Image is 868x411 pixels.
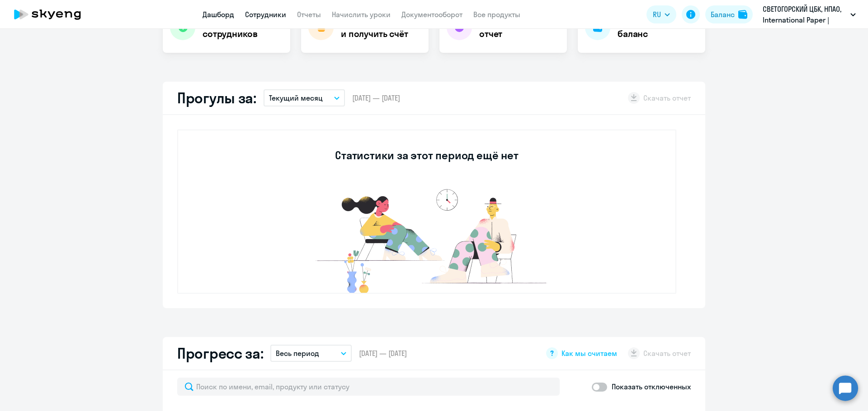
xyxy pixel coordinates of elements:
[612,381,691,392] p: Показать отключенных
[177,344,263,362] h2: Прогресс за:
[646,5,676,23] button: RU
[711,9,735,20] div: Баланс
[705,5,753,23] button: Балансbalance
[245,10,286,19] a: Сотрудники
[269,92,323,103] p: Текущий месяц
[270,345,352,362] button: Весь период
[758,4,860,25] button: СВЕТОГОРСКИЙ ЦБК, НПАО, International Paper | Sylvamo (ПРЕДОПЛАТА)
[352,93,400,103] span: [DATE] — [DATE]
[473,10,520,19] a: Все продукты
[738,10,747,19] img: balance
[359,348,407,358] span: [DATE] — [DATE]
[763,4,847,25] p: СВЕТОГОРСКИЙ ЦБК, НПАО, International Paper | Sylvamo (ПРЕДОПЛАТА)
[264,89,345,106] button: Текущий месяц
[561,348,617,358] span: Как мы считаем
[653,9,661,20] span: RU
[401,10,462,19] a: Документооборот
[335,148,518,162] h3: Статистики за этот период ещё нет
[177,89,256,107] h2: Прогулы за:
[332,10,391,19] a: Начислить уроки
[297,10,321,19] a: Отчеты
[291,185,562,293] img: no-data
[177,378,560,396] input: Поиск по имени, email, продукту или статусу
[276,348,319,359] p: Весь период
[203,10,234,19] a: Дашборд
